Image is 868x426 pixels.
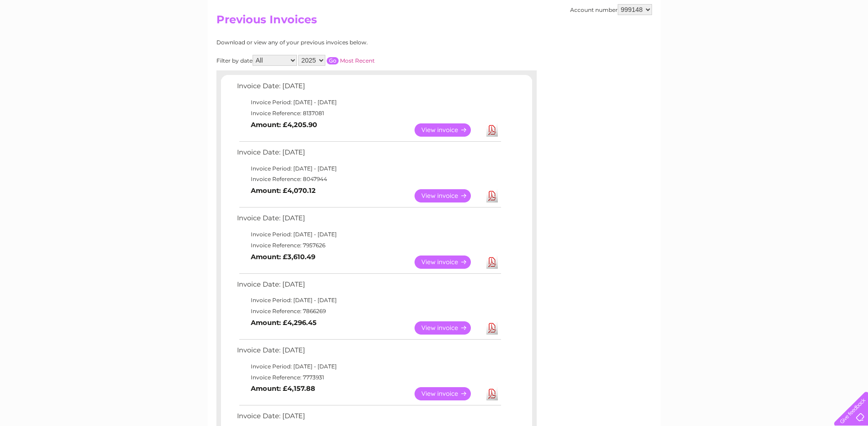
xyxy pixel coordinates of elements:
a: Download [486,189,498,202]
h2: Previous Invoices [216,13,652,31]
td: Invoice Date: [DATE] [235,212,502,229]
a: Most Recent [340,57,375,64]
b: Amount: £4,205.90 [251,121,317,129]
a: Contact [807,39,830,46]
a: 0333 014 3131 [695,5,759,16]
td: Invoice Reference: 7866269 [235,306,502,317]
a: Blog [788,39,802,46]
td: Invoice Reference: 8047944 [235,174,502,185]
td: Invoice Reference: 7957626 [235,240,502,251]
a: Download [486,387,498,400]
a: View [415,189,482,202]
div: Account number [570,4,652,15]
a: Telecoms [755,39,783,46]
a: View [415,123,482,137]
b: Amount: £4,296.45 [251,319,317,327]
td: Invoice Reference: 8137081 [235,108,502,119]
div: Clear Business is a trading name of Verastar Limited (registered in [GEOGRAPHIC_DATA] No. 3667643... [218,5,651,44]
b: Amount: £4,070.12 [251,186,316,195]
a: View [415,387,482,400]
div: Download or view any of your previous invoices below. [216,39,457,46]
td: Invoice Date: [DATE] [235,146,502,163]
td: Invoice Date: [DATE] [235,278,502,295]
a: View [415,321,482,335]
td: Invoice Date: [DATE] [235,344,502,361]
a: Download [486,256,498,269]
img: logo.png [30,24,77,52]
td: Invoice Reference: 7773931 [235,372,502,383]
a: View [415,256,482,269]
td: Invoice Period: [DATE] - [DATE] [235,97,502,108]
a: Energy [730,39,750,46]
td: Invoice Period: [DATE] - [DATE] [235,229,502,240]
div: Filter by date [216,55,457,66]
td: Invoice Period: [DATE] - [DATE] [235,361,502,372]
td: Invoice Period: [DATE] - [DATE] [235,163,502,174]
td: Invoice Period: [DATE] - [DATE] [235,295,502,306]
td: Invoice Date: [DATE] [235,80,502,97]
a: Log out [838,39,859,46]
a: Download [486,123,498,137]
a: Water [707,39,724,46]
b: Amount: £4,157.88 [251,384,315,393]
b: Amount: £3,610.49 [251,253,315,261]
a: Download [486,321,498,335]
